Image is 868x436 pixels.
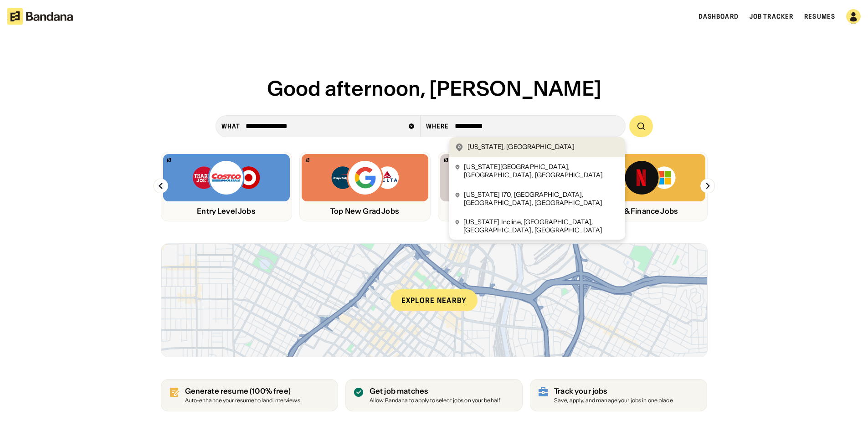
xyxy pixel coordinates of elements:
a: Track your jobs Save, apply, and manage your jobs in one place [530,379,707,411]
div: Generate resume [185,387,300,395]
a: Bandana logoCapital One, Google, Delta logosTop New Grad Jobs [299,152,431,221]
a: Bandana logoBank of America, Netflix, Microsoft logosTech & Finance Jobs [576,152,708,221]
div: Entry Level Jobs [163,207,290,215]
div: Retail Jobs [440,207,567,215]
div: [US_STATE][GEOGRAPHIC_DATA], [GEOGRAPHIC_DATA], [GEOGRAPHIC_DATA] [464,163,619,179]
div: [US_STATE], [GEOGRAPHIC_DATA] [467,143,575,152]
img: Bandana logo [167,158,171,162]
div: Save, apply, and manage your jobs in one place [554,398,673,404]
div: Top New Grad Jobs [302,207,428,215]
span: Good afternoon, [PERSON_NAME] [267,76,601,101]
a: Bandana logoH&M, Apply, Adidas logosRetail Jobs [438,152,569,221]
a: Get job matches Allow Bandana to apply to select jobs on your behalf [345,379,523,411]
div: [US_STATE] Incline, [GEOGRAPHIC_DATA], [GEOGRAPHIC_DATA], [GEOGRAPHIC_DATA] [463,218,619,234]
div: [US_STATE] 170, [GEOGRAPHIC_DATA], [GEOGRAPHIC_DATA], [GEOGRAPHIC_DATA] [464,190,620,207]
img: Bandana logo [306,158,309,162]
span: (100% free) [250,386,291,395]
a: Bandana logoTrader Joe’s, Costco, Target logosEntry Level Jobs [161,152,292,221]
div: what [221,122,240,130]
a: Explore nearby [161,244,707,357]
img: Capital One, Google, Delta logos [330,159,400,196]
a: Dashboard [699,12,739,21]
a: Generate resume (100% free)Auto-enhance your resume to land interviews [161,379,338,411]
a: Job Tracker [750,12,793,21]
div: Explore nearby [390,289,478,311]
img: Bandana logo [444,158,448,162]
div: Allow Bandana to apply to select jobs on your behalf [370,398,500,404]
div: Tech & Finance Jobs [579,207,705,215]
a: Resumes [804,12,835,21]
div: Get job matches [370,387,500,395]
div: Track your jobs [554,387,673,395]
img: Left Arrow [154,179,168,193]
img: Right Arrow [700,179,715,193]
img: Bandana logotype [7,8,73,25]
div: Where [426,122,449,130]
img: Bank of America, Netflix, Microsoft logos [607,159,676,196]
div: Auto-enhance your resume to land interviews [185,398,300,404]
img: Trader Joe’s, Costco, Target logos [192,159,261,196]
